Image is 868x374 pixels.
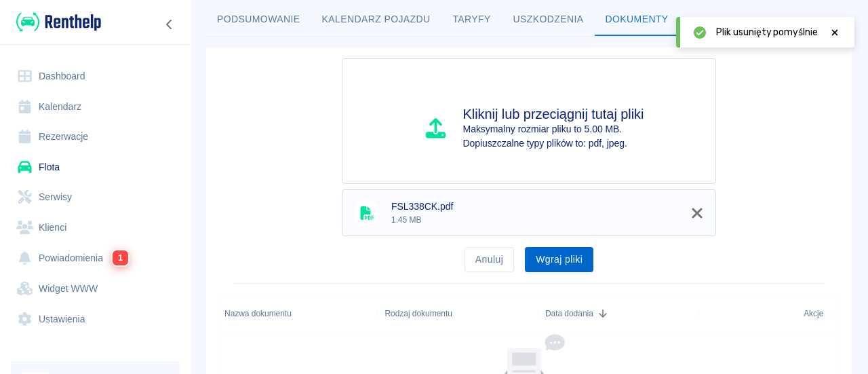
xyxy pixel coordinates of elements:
a: Klienci [11,212,180,243]
a: Ustawienia [11,304,180,335]
a: Rezerwacje [11,121,180,152]
button: Podsumowanie [206,3,311,36]
a: Flota [11,152,180,183]
a: Dashboard [11,61,180,92]
button: Sort [593,304,612,323]
button: Usuń z kolejki [682,200,713,227]
div: Data dodania [545,295,593,333]
div: Akcje [804,295,823,333]
p: 1.45 MB [391,214,683,226]
button: Taryfy [441,3,502,36]
div: Data dodania [538,295,698,333]
a: Kalendarz [11,92,180,122]
p: Dopiuszczalne typy plików to: pdf, jpeg. [463,136,644,151]
button: Wgraj pliki [525,247,593,272]
div: Rodzaj dokumentu [378,295,538,333]
a: Serwisy [11,182,180,212]
a: Powiadomienia1 [11,242,180,274]
h4: Kliknij lub przeciągnij tutaj pliki [463,106,644,122]
button: Kalendarz pojazdu [311,3,441,36]
span: FSL338CK.pdf [391,200,683,214]
a: Renthelp logo [11,11,101,33]
div: Rodzaj dokumentu [384,295,452,333]
div: Akcje [698,295,830,333]
a: Widget WWW [11,274,180,304]
button: Uszkodzenia [502,3,595,36]
button: Anuluj [465,247,514,272]
div: Nazwa dokumentu [224,295,292,333]
span: Plik usunięty pomyślnie [716,25,818,39]
button: Zwiń nawigację [159,16,180,33]
button: Dokumenty [595,3,679,36]
p: Maksymalny rozmiar pliku to 5.00 MB. [463,122,644,136]
div: Nazwa dokumentu [218,295,378,333]
span: 1 [113,250,128,265]
img: Renthelp logo [16,11,101,33]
